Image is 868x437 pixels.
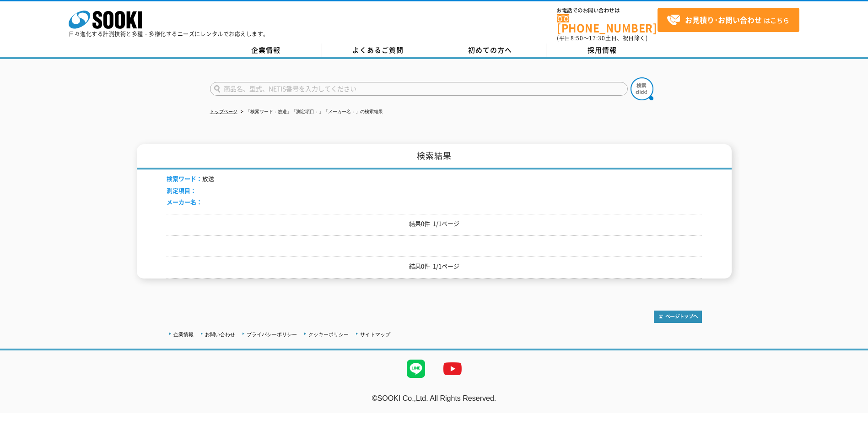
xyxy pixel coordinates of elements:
a: クッキーポリシー [308,332,349,337]
img: LINE [398,350,434,387]
img: btn_search.png [631,77,653,100]
span: 測定項目： [167,186,196,195]
a: 初めての方へ [434,44,546,57]
li: 放送 [167,174,214,184]
span: 8:50 [571,34,583,42]
strong: お見積り･お問い合わせ [685,14,762,25]
a: 企業情報 [210,44,322,57]
span: 検索ワード： [167,174,202,183]
a: お問い合わせ [205,332,235,337]
span: メーカー名： [167,197,202,206]
a: 企業情報 [173,332,194,337]
a: トップページ [210,109,237,114]
a: プライバシーポリシー [247,332,297,337]
span: 17:30 [589,34,605,42]
h1: 検索結果 [137,144,732,169]
img: トップページへ [654,311,702,323]
span: 初めての方へ [468,45,512,55]
img: YouTube [434,350,471,387]
p: 結果0件 1/1ページ [167,262,702,271]
p: 結果0件 1/1ページ [167,219,702,229]
a: お見積り･お問い合わせはこちら [658,8,799,32]
li: 「検索ワード：放送」「測定項目：」「メーカー名：」の検索結果 [239,107,383,117]
a: よくあるご質問 [322,44,434,57]
span: お電話でのお問い合わせは [557,8,658,13]
a: [PHONE_NUMBER] [557,14,658,33]
a: サイトマップ [360,332,390,337]
input: 商品名、型式、NETIS番号を入力してください [210,82,628,96]
a: 採用情報 [546,44,658,57]
span: (平日 ～ 土日、祝日除く) [557,34,647,42]
span: はこちら [667,13,789,27]
a: テストMail [833,404,868,411]
p: 日々進化する計測技術と多種・多様化するニーズにレンタルでお応えします。 [69,31,269,37]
